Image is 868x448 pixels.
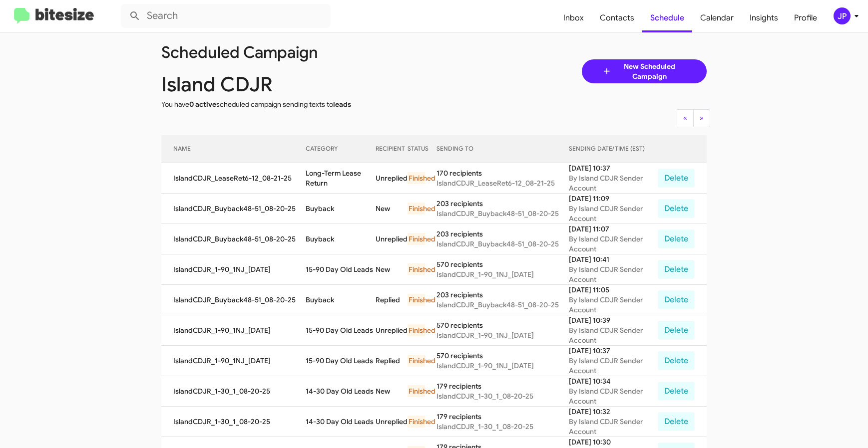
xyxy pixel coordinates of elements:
[786,3,825,32] a: Profile
[436,300,569,310] div: IslandCDJR_Buyback48-51_08-20-25
[569,234,658,254] div: By Island CDJR Sender Account
[569,163,658,173] div: [DATE] 10:37
[569,315,658,325] div: [DATE] 10:39
[569,437,658,447] div: [DATE] 10:30
[408,135,436,163] th: STATUS
[436,269,569,279] div: IslandCDJR_1-90_1NJ_[DATE]
[700,113,704,122] span: »
[306,346,376,376] td: 15-90 Day Old Leads
[569,325,658,345] div: By Island CDJR Sender Account
[582,59,707,83] a: New Scheduled Campaign
[161,346,306,376] td: IslandCDJR_1-90_1NJ_[DATE]
[161,224,306,254] td: IslandCDJR_Buyback48-51_08-20-25
[161,194,306,224] td: IslandCDJR_Buyback48-51_08-20-25
[436,330,569,340] div: IslandCDJR_1-90_1NJ_[DATE]
[436,290,569,300] div: 203 recipients
[436,209,569,219] div: IslandCDJR_Buyback48-51_08-20-25
[569,346,658,356] div: [DATE] 10:37
[569,295,658,315] div: By Island CDJR Sender Account
[569,254,658,264] div: [DATE] 10:41
[408,324,425,336] div: Finished
[834,7,851,24] div: JP
[306,194,376,224] td: Buyback
[436,422,569,432] div: IslandCDJR_1-30_1_08-20-25
[306,315,376,346] td: 15-90 Day Old Leads
[376,376,408,407] td: New
[436,239,569,249] div: IslandCDJR_Buyback48-51_08-20-25
[408,416,425,428] div: Finished
[569,173,658,193] div: By Island CDJR Sender Account
[161,315,306,346] td: IslandCDJR_1-90_1NJ_[DATE]
[658,412,695,431] button: Delete
[555,3,592,32] a: Inbox
[408,203,425,215] div: Finished
[436,168,569,178] div: 170 recipients
[161,407,306,437] td: IslandCDJR_1-30_1_08-20-25
[376,285,408,315] td: Replied
[161,163,306,194] td: IslandCDJR_LeaseRet6-12_08-21-25
[376,407,408,437] td: Unreplied
[154,99,441,109] div: You have scheduled campaign sending texts to
[154,79,441,89] div: Island CDJR
[658,260,695,279] button: Delete
[436,229,569,239] div: 203 recipients
[569,264,658,284] div: By Island CDJR Sender Account
[408,385,425,397] div: Finished
[569,285,658,295] div: [DATE] 11:05
[642,3,692,32] span: Schedule
[436,391,569,401] div: IslandCDJR_1-30_1_08-20-25
[569,376,658,386] div: [DATE] 10:34
[592,3,642,32] a: Contacts
[408,294,425,306] div: Finished
[693,109,710,127] button: Next
[677,109,694,127] button: Previous
[569,417,658,437] div: By Island CDJR Sender Account
[692,3,742,32] a: Calendar
[376,163,408,194] td: Unreplied
[436,199,569,209] div: 203 recipients
[658,199,695,218] button: Delete
[658,229,695,248] button: Delete
[436,320,569,330] div: 570 recipients
[306,407,376,437] td: 14-30 Day Old Leads
[569,204,658,224] div: By Island CDJR Sender Account
[121,4,331,28] input: Search
[569,194,658,204] div: [DATE] 11:09
[161,285,306,315] td: IslandCDJR_Buyback48-51_08-20-25
[408,263,425,275] div: Finished
[161,135,306,163] th: NAME
[376,135,408,163] th: RECIPIENT
[569,356,658,376] div: By Island CDJR Sender Account
[825,7,857,24] button: JP
[376,224,408,254] td: Unreplied
[376,254,408,285] td: New
[436,412,569,422] div: 179 recipients
[306,224,376,254] td: Buyback
[408,172,425,184] div: Finished
[436,259,569,269] div: 570 recipients
[333,100,351,109] span: leads
[742,3,786,32] a: Insights
[658,351,695,370] button: Delete
[677,109,710,127] nav: Page navigation example
[154,47,441,57] div: Scheduled Campaign
[436,381,569,391] div: 179 recipients
[436,135,569,163] th: SENDING TO
[569,386,658,406] div: By Island CDJR Sender Account
[658,290,695,309] button: Delete
[436,361,569,371] div: IslandCDJR_1-90_1NJ_[DATE]
[306,135,376,163] th: CATEGORY
[436,351,569,361] div: 570 recipients
[612,61,687,81] span: New Scheduled Campaign
[569,135,658,163] th: SENDING DATE/TIME (EST)
[658,169,695,188] button: Delete
[161,254,306,285] td: IslandCDJR_1-90_1NJ_[DATE]
[376,346,408,376] td: Replied
[658,382,695,401] button: Delete
[436,178,569,188] div: IslandCDJR_LeaseRet6-12_08-21-25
